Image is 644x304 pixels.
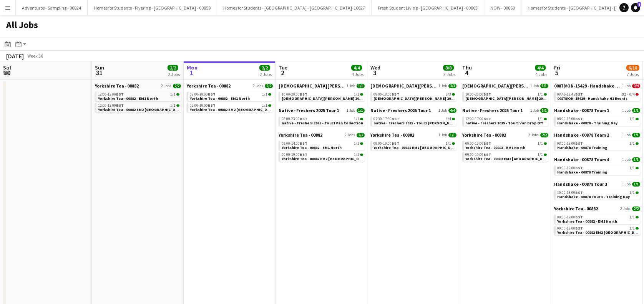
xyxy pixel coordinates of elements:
[208,103,216,108] span: BST
[465,93,491,96] span: 10:00-20:00
[438,108,447,113] span: 1 Job
[282,142,307,145] span: 09:00-14:00
[462,107,548,132] div: Native - Freshers 2025 Tour 11 Job1/112:00-17:00BST1/1native - Freshers 2025 - Tour1 Van Drop Off
[557,142,583,145] span: 08:00-18:00
[300,152,307,157] span: BST
[636,167,639,169] span: 1/1
[190,103,271,112] a: 09:00-19:00BST1/1Yorkshire Tea - 00882 EM2 [GEOGRAPHIC_DATA]
[279,83,345,89] span: Lady Garden 2025 Tour 2 - 00848
[452,142,455,145] span: 1/1
[465,92,547,101] a: 10:00-20:00BST1/1[DEMOGRAPHIC_DATA][PERSON_NAME] 2025 Tour 2 - 00848 - Travel Day
[168,71,180,77] div: 2 Jobs
[360,93,363,96] span: 1/1
[554,107,640,132] div: Handshake - 00878 Team 11 Job1/108:00-18:00BST1/1Handshake - 00878 - Training Day
[629,215,635,219] span: 1/1
[448,133,456,137] span: 1/1
[282,156,367,161] span: Yorkshire Tea - 00882 EM2 Midlands
[636,192,639,194] span: 1/1
[575,141,583,146] span: BST
[448,84,456,88] span: 3/3
[279,107,339,113] span: Native - Freshers 2025 Tour 1
[370,64,380,71] span: Wed
[554,157,640,181] div: Handshake - 00878 Team 41 Job1/109:00-19:00BST1/1Handshake - 00878 Training
[370,83,437,89] span: Lady Garden 2025 Tour 2 - 00848
[95,83,139,89] span: Yorkshire Tea - 00882
[484,0,521,15] button: NOW - 00860
[373,121,458,126] span: native - Freshers 2025 - Tour1 Heriot Watt
[190,104,216,107] span: 09:00-19:00
[632,182,640,187] span: 1/1
[557,170,607,175] span: Handshake - 00878 Training
[557,191,583,195] span: 10:00-18:00
[629,166,635,170] span: 1/1
[370,83,456,89] a: [DEMOGRAPHIC_DATA][PERSON_NAME] 2025 Tour 2 - 008481 Job3/3
[465,153,491,157] span: 09:00-19:00
[98,93,124,96] span: 12:00-13:00
[25,53,45,59] span: Week 36
[373,93,399,96] span: 08:00-18:00
[557,226,583,230] span: 09:00-19:00
[554,181,640,206] div: Handshake - 00878 Tour 31 Job1/110:00-18:00BST1/1Handshake - 00878 Tour 3 - Training Day
[282,141,363,150] a: 09:00-14:00BST1/1Yorkshire Tea - 00882 - EM1 North
[557,93,583,96] span: 08:45-12:45
[443,71,455,77] div: 3 Jobs
[629,117,635,121] span: 1/1
[168,65,178,71] span: 2/2
[187,64,198,71] span: Mon
[557,92,639,101] a: 08:45-12:45BST3I•0/400878/ON-15429 - Handshake H2 Events
[462,83,529,89] span: Lady Garden 2025 Tour 2 - 00848
[277,68,287,77] span: 2
[575,190,583,195] span: BST
[347,108,355,113] span: 1 Job
[373,142,399,145] span: 09:00-19:00
[557,190,639,199] a: 10:00-18:00BST1/1Handshake - 00878 Tour 3 - Training Day
[483,92,491,97] span: BST
[352,71,363,77] div: 4 Jobs
[557,226,639,235] a: 09:00-19:00BST1/1Yorkshire Tea - 00882 EM2 [GEOGRAPHIC_DATA]
[554,83,621,89] span: 00878/ON-15429 - Handshake H2 Events
[622,133,631,137] span: 1 Job
[373,117,399,121] span: 07:30-17:30
[347,84,355,88] span: 1 Job
[372,0,484,15] button: Fresh Student Living - [GEOGRAPHIC_DATA] - 00863
[544,142,547,145] span: 1/1
[392,92,399,97] span: BST
[462,83,548,89] a: [DEMOGRAPHIC_DATA][PERSON_NAME] 2025 Tour 2 - 008481 Job1/1
[462,132,506,138] span: Yorkshire Tea - 00882
[370,107,456,113] a: Native - Freshers 2025 Tour 11 Job4/4
[94,68,104,77] span: 31
[279,132,365,138] a: Yorkshire Tea - 008822 Jobs2/2
[554,132,609,138] span: Handshake - 00878 Team 2
[369,68,380,77] span: 3
[452,118,455,120] span: 4/4
[265,84,273,88] span: 2/2
[483,141,491,146] span: BST
[636,118,639,120] span: 1/1
[446,142,451,145] span: 1/1
[553,68,560,77] span: 5
[554,64,560,71] span: Fri
[95,64,104,71] span: Sun
[632,133,640,137] span: 1/1
[636,227,639,230] span: 1/1
[300,116,307,121] span: BST
[557,93,639,96] div: •
[465,117,491,121] span: 12:00-17:00
[557,215,639,223] a: 09:00-19:00BST1/1Yorkshire Tea - 00882 - EM1 North
[622,157,631,162] span: 1 Job
[187,83,273,114] div: Yorkshire Tea - 008822 Jobs2/209:00-19:00BST1/1Yorkshire Tea - 00882 - EM1 North09:00-19:00BST1/1...
[554,132,640,138] a: Handshake - 00878 Team 21 Job1/1
[540,133,548,137] span: 2/2
[373,96,521,101] span: Lady Garden 2025 Tour 2 - 00848 - Heriot-Watt University
[540,108,548,113] span: 1/1
[279,107,365,113] a: Native - Freshers 2025 Tour 11 Job1/1
[575,116,583,121] span: BST
[187,83,273,89] a: Yorkshire Tea - 008822 Jobs2/2
[629,93,635,96] span: 0/4
[282,96,442,101] span: Lady Garden 2025 Tour 2 - 00848 - Van Collection & Travel Day
[98,92,179,101] a: 12:00-13:00BST1/1Yorkshire Tea - 00882 - EM1 North
[557,116,639,125] a: 08:00-18:00BST1/1Handshake - 00878 - Training Day
[170,93,176,96] span: 1/1
[3,64,12,71] span: Sat
[629,226,635,230] span: 1/1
